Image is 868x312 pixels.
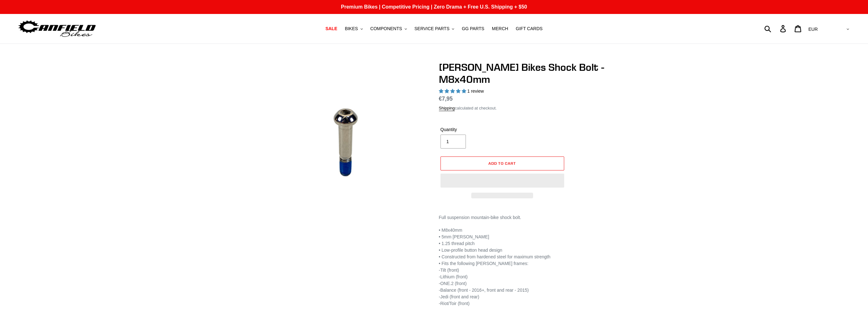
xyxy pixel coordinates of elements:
span: COMPONENTS [370,26,402,31]
a: SALE [322,24,340,33]
button: COMPONENTS [367,24,410,33]
div: calculated at checkout. [439,105,607,111]
a: GIFT CARDS [512,24,546,33]
button: Add to cart [441,156,564,170]
span: BIKES [345,26,358,31]
img: Canfield Bikes [17,19,97,39]
span: €7,95 [439,96,453,102]
p: Full suspension mountain-bike shock bolt. [439,214,607,221]
span: GIFT CARDS [516,26,543,31]
span: SERVICE PARTS [414,26,449,31]
h1: [PERSON_NAME] Bikes Shock Bolt - M8x40mm [439,61,607,86]
span: 1 review [467,89,484,94]
span: GG PARTS [462,26,484,31]
button: BIKES [342,24,366,33]
span: MERCH [492,26,508,31]
a: GG PARTS [459,24,487,33]
span: Add to cart [488,161,516,166]
span: SALE [325,26,337,31]
button: SERVICE PARTS [411,24,457,33]
span: • 1.25 thread pitch [439,241,475,246]
label: Quantity [441,126,501,133]
input: Search [768,22,784,36]
a: Shipping [439,106,455,111]
span: 5.00 stars [439,89,467,94]
a: MERCH [489,24,511,33]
